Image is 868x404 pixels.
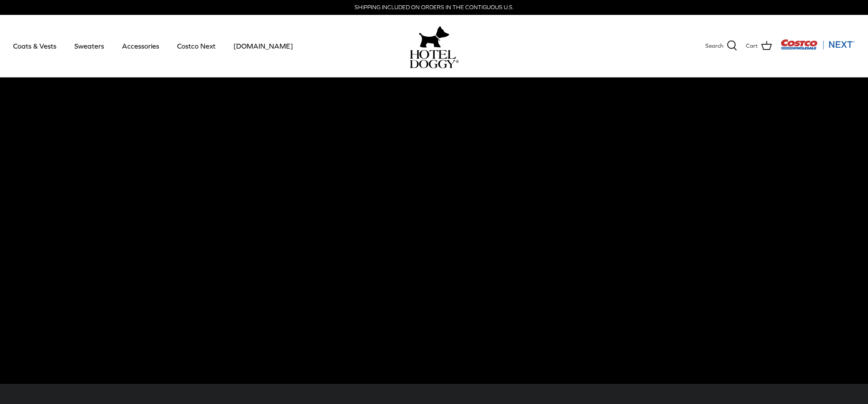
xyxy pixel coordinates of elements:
[781,39,855,50] img: Costco Next
[169,31,223,61] a: Costco Next
[114,31,167,61] a: Accessories
[419,24,450,50] img: hoteldoggy.com
[705,40,737,52] a: Search
[410,24,459,68] a: hoteldoggy.com hoteldoggycom
[781,45,855,51] a: Visit Costco Next
[226,31,301,61] a: [DOMAIN_NAME]
[746,42,758,51] span: Cart
[5,31,64,61] a: Coats & Vests
[66,31,112,61] a: Sweaters
[746,40,772,52] a: Cart
[410,50,459,68] img: hoteldoggycom
[705,42,723,51] span: Search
